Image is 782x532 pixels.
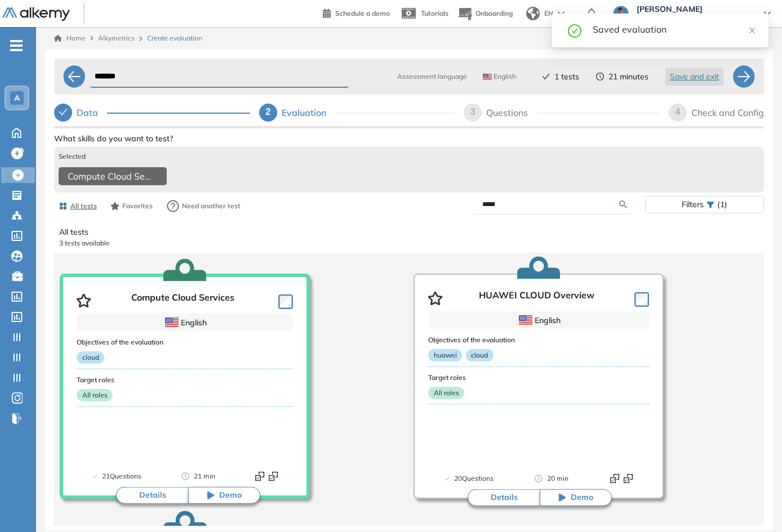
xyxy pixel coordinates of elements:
i: - [10,44,23,47]
button: Favorites [106,196,157,216]
div: Evaluation [282,104,335,122]
p: Compute Cloud Services [131,292,234,309]
button: All tests [54,196,101,216]
button: Details [468,489,540,506]
button: Demo [188,487,260,504]
span: check-circle [568,23,581,38]
img: world [526,7,540,20]
span: Alkymetrics [98,34,135,42]
p: All roles [77,389,113,401]
span: [PERSON_NAME] [637,5,753,14]
div: 4Check and Config [669,104,764,122]
div: 3Questions [464,104,660,122]
p: huawei [428,349,462,361]
img: USA [519,315,532,325]
span: 20 Questions [454,473,494,484]
span: 21 minutes [608,71,648,83]
span: English [483,72,516,81]
span: clock-circle [596,73,604,81]
img: USA [165,318,179,328]
span: Favorites [122,201,153,211]
div: English [468,314,609,327]
button: Details [116,487,188,504]
button: Demo [540,489,612,506]
p: cloud [77,351,104,364]
span: close [748,26,756,34]
span: Demo [219,490,242,501]
span: 3 [470,107,476,117]
span: Schedule a demo [335,9,390,17]
div: 2Evaluation [259,104,455,122]
img: USA [483,74,492,81]
img: Logo [2,7,70,21]
div: Saved evaluation [593,23,755,36]
span: 21 min [194,471,215,482]
div: Data [54,104,250,122]
span: A [14,93,20,102]
a: Schedule a demo [323,6,390,19]
span: Compute Cloud Services [68,169,153,183]
h3: Objectives of the evaluation [77,338,293,346]
span: Onboarding [476,9,513,17]
h3: Target roles [77,376,293,384]
div: Widget de chat [579,401,782,532]
span: Tutorials [421,9,448,17]
iframe: Chat Widget [579,401,782,532]
div: Check and Config [691,104,764,122]
span: 2 [265,107,270,117]
span: Selected [59,151,86,162]
span: 20 min [547,473,568,484]
span: Create evaluation [147,33,202,43]
span: 1 tests [554,71,579,83]
span: Assessment language [397,71,467,82]
p: cloud [466,349,494,361]
img: Format test logo [255,472,264,481]
img: arrow [558,11,565,16]
p: All tests [59,226,759,238]
span: Filters [682,196,704,213]
h3: Target roles [428,374,649,382]
span: All tests [70,201,97,211]
div: Data [77,104,107,122]
span: (1) [717,196,727,213]
span: check [59,108,68,117]
span: What skills do you want to test? [54,133,173,145]
button: Onboarding [457,2,513,26]
span: check [542,73,550,81]
span: Save and exit [670,70,719,83]
span: EN [544,8,553,19]
div: Questions [486,104,537,122]
p: HUAWEI CLOUD Overview [479,290,594,307]
button: Need another test [162,195,246,217]
h3: Objectives of the evaluation [428,336,649,344]
p: 3 tests available [59,238,759,248]
button: Save and exit [665,68,723,86]
img: Format test logo [269,472,278,481]
span: 4 [676,107,681,117]
span: Need another test [182,201,241,211]
span: Demo [571,492,593,503]
div: English [116,316,254,329]
p: All roles [428,387,464,399]
span: 21 Questions [102,471,141,482]
a: Home [54,33,86,43]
